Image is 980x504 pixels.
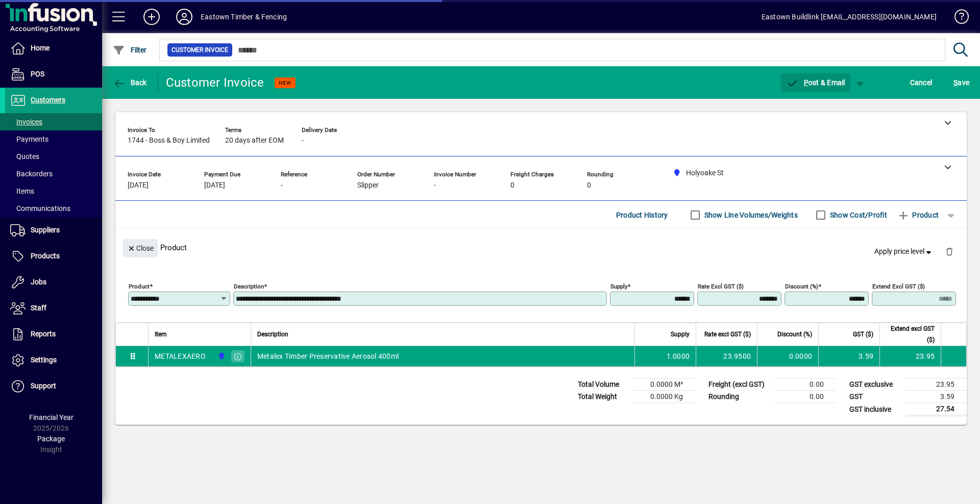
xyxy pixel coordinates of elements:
td: GST inclusive [844,403,905,416]
td: Freight (excl GST) [703,379,775,391]
td: Total Weight [573,391,634,403]
span: Jobs [31,278,46,286]
button: Cancel [908,73,935,92]
div: 23.9500 [702,351,751,361]
span: Settings [31,356,57,364]
span: Supply [671,329,690,340]
td: 3.59 [905,391,967,403]
span: Holyoake St [215,351,227,362]
button: Post & Email [781,73,850,92]
span: Item [155,329,167,340]
span: S [953,78,958,87]
span: Product History [616,207,668,223]
span: 20 days after EOM [225,137,284,145]
td: 3.59 [818,346,879,366]
span: Cancel [910,74,933,91]
span: - [434,181,436,190]
span: 0 [510,181,514,190]
button: Add [135,8,168,26]
span: Filter [113,46,147,54]
button: Product History [612,206,672,224]
a: Communications [5,200,102,217]
span: 1.0000 [667,351,690,361]
span: Discount (%) [777,329,812,340]
app-page-header-button: Close [120,243,160,252]
span: Product [897,207,939,223]
span: Items [10,187,34,195]
div: METALEXAERO [155,351,206,361]
td: 0.00 [775,391,836,403]
span: Slipper [357,181,379,190]
span: Suppliers [31,226,60,234]
button: Back [110,73,150,92]
mat-label: Supply [610,283,627,290]
span: 0 [587,181,591,190]
span: [DATE] [204,181,225,190]
button: Filter [110,41,150,59]
a: Settings [5,348,102,373]
span: Customer Invoice [171,45,228,55]
div: Eastown Buildlink [EMAIL_ADDRESS][DOMAIN_NAME] [762,9,937,25]
td: GST exclusive [844,379,905,391]
span: ave [953,74,969,91]
td: 27.54 [905,403,967,416]
span: ost & Email [786,78,845,87]
mat-label: Discount (%) [785,283,818,290]
button: Apply price level [870,243,938,261]
mat-label: Product [129,283,150,290]
td: 23.95 [879,346,941,366]
td: 0.0000 Kg [634,391,695,403]
span: - [302,137,304,145]
td: Rounding [703,391,775,403]
mat-label: Extend excl GST ($) [872,283,925,290]
span: Backorders [10,170,53,178]
span: Payments [10,135,48,143]
span: Description [257,329,288,340]
label: Show Line Volumes/Weights [702,210,798,220]
mat-label: Rate excl GST ($) [698,283,744,290]
button: Profile [168,8,201,26]
td: GST [844,391,905,403]
span: P [804,78,808,87]
a: Backorders [5,165,102,182]
a: Payments [5,130,102,148]
div: Eastown Timber & Fencing [201,9,287,25]
label: Show Cost/Profit [828,210,887,220]
span: Invoices [10,118,42,126]
a: Home [5,36,102,61]
span: Support [31,382,56,390]
div: Product [115,229,967,266]
span: Home [31,44,50,52]
div: Customer Invoice [166,74,264,91]
span: POS [31,70,44,78]
a: Support [5,374,102,399]
td: 0.0000 M³ [634,379,695,391]
span: [DATE] [128,181,149,190]
a: Invoices [5,113,102,130]
button: Product [892,206,944,224]
a: Products [5,244,102,269]
span: Communications [10,204,70,213]
button: Close [123,239,158,257]
span: Quotes [10,152,39,161]
td: 0.0000 [757,346,818,366]
app-page-header-button: Back [102,73,158,92]
span: Financial Year [29,413,73,421]
a: POS [5,62,102,87]
a: Reports [5,322,102,347]
td: 23.95 [905,379,967,391]
span: Package [37,435,65,443]
span: Apply price level [874,246,934,257]
mat-label: Description [234,283,264,290]
span: Customers [31,96,65,104]
span: GST ($) [853,329,873,340]
span: - [281,181,283,190]
a: Items [5,182,102,200]
button: Save [951,73,972,92]
app-page-header-button: Delete [937,247,962,256]
span: Products [31,252,60,260]
a: Suppliers [5,218,102,243]
a: Jobs [5,270,102,295]
span: Close [127,240,154,257]
span: Extend excl GST ($) [886,323,935,346]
